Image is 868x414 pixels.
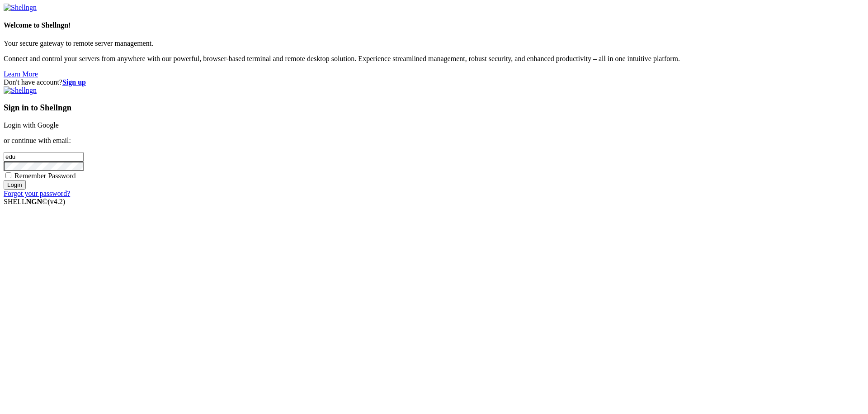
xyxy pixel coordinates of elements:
span: 4.2.0 [48,198,66,205]
input: Login [4,180,26,190]
input: Email address [4,152,84,162]
h4: Welcome to Shellngn! [4,21,864,29]
a: Forgot your password? [4,190,70,197]
h3: Sign in to Shellngn [4,103,864,113]
span: Remember Password [14,172,76,180]
a: Sign up [62,78,86,86]
input: Remember Password [5,172,11,178]
img: Shellngn [4,86,37,95]
p: or continue with email: [4,137,864,145]
p: Your secure gateway to remote server management. [4,39,864,48]
div: Don't have account? [4,78,864,86]
b: NGN [26,198,42,205]
img: Shellngn [4,4,37,12]
a: Login with Google [4,121,59,129]
p: Connect and control your servers from anywhere with our powerful, browser-based terminal and remo... [4,55,864,63]
a: Learn More [4,70,38,78]
span: SHELL © [4,198,65,205]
